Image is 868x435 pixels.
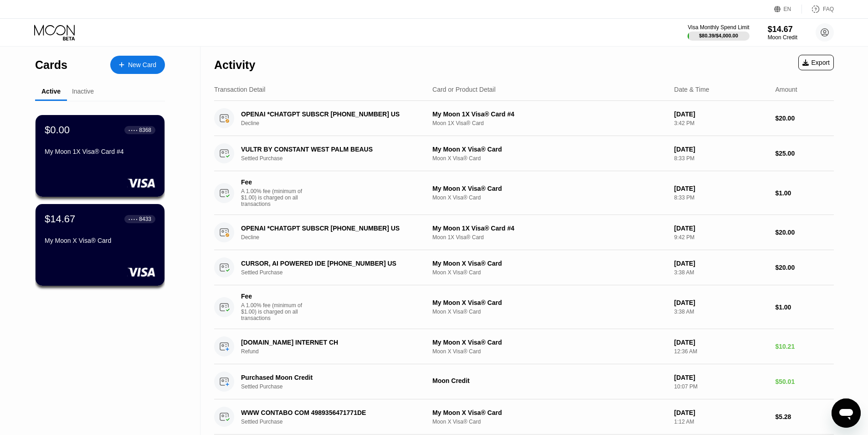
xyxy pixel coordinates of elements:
[241,419,431,425] div: Settled Purchase
[775,115,834,122] div: $20.00
[688,24,749,31] div: Visa Monthly Spend Limit
[241,409,418,416] div: WWW CONTABO COM 4989356471771DE
[241,302,309,321] div: A 1.00% fee (minimum of $1.00) is charged on all transactions
[768,25,797,34] div: $14.67
[214,58,255,72] div: Activity
[241,234,431,241] div: Decline
[128,129,138,131] div: ● ● ● ●
[241,120,431,126] div: Decline
[832,398,861,428] iframe: Кнопка, открывающая окно обмена сообщениями; идет разговор
[674,155,768,162] div: 8:33 PM
[45,213,75,225] div: $14.67
[432,377,667,384] div: Moon Credit
[35,58,67,72] div: Cards
[241,293,305,300] div: Fee
[241,383,431,390] div: Settled Purchase
[775,189,834,197] div: $1.00
[674,225,768,232] div: [DATE]
[432,194,667,201] div: Moon X Visa® Card
[241,146,418,153] div: VULTR BY CONSTANT WEST PALM BEAUS
[432,339,667,346] div: My Moon X Visa® Card
[36,204,164,286] div: $14.67● ● ● ●8433My Moon X Visa® Card
[674,185,768,192] div: [DATE]
[674,383,768,390] div: 10:07 PM
[768,34,797,41] div: Moon Credit
[775,413,834,420] div: $5.28
[110,56,165,74] div: New Card
[674,299,768,306] div: [DATE]
[432,234,667,241] div: Moon 1X Visa® Card
[432,146,667,153] div: My Moon X Visa® Card
[41,88,61,95] div: Active
[241,269,431,276] div: Settled Purchase
[241,188,309,207] div: A 1.00% fee (minimum of $1.00) is charged on all transactions
[775,343,834,350] div: $10.21
[674,339,768,346] div: [DATE]
[36,115,164,197] div: $0.00● ● ● ●8368My Moon 1X Visa® Card #4
[674,110,768,118] div: [DATE]
[214,136,834,171] div: VULTR BY CONSTANT WEST PALM BEAUSSettled PurchaseMy Moon X Visa® CardMoon X Visa® Card[DATE]8:33 ...
[674,120,768,126] div: 3:42 PM
[775,378,834,385] div: $50.01
[214,101,834,136] div: OPENAI *CHATGPT SUBSCR [PHONE_NUMBER] USDeclineMy Moon 1X Visa® Card #4Moon 1X Visa® Card[DATE]3:...
[241,374,418,381] div: Purchased Moon Credit
[674,348,768,355] div: 12:36 AM
[214,171,834,215] div: FeeA 1.00% fee (minimum of $1.00) is charged on all transactionsMy Moon X Visa® CardMoon X Visa® ...
[45,148,155,155] div: My Moon 1X Visa® Card #4
[432,299,667,306] div: My Moon X Visa® Card
[432,260,667,267] div: My Moon X Visa® Card
[214,329,834,364] div: [DOMAIN_NAME] INTERNET CHRefundMy Moon X Visa® CardMoon X Visa® Card[DATE]12:36 AM$10.21
[674,260,768,267] div: [DATE]
[823,6,834,12] div: FAQ
[432,348,667,355] div: Moon X Visa® Card
[674,374,768,381] div: [DATE]
[674,419,768,425] div: 1:12 AM
[774,5,802,14] div: EN
[214,250,834,285] div: CURSOR, AI POWERED IDE [PHONE_NUMBER] USSettled PurchaseMy Moon X Visa® CardMoon X Visa® Card[DAT...
[432,225,667,232] div: My Moon 1X Visa® Card #4
[432,269,667,276] div: Moon X Visa® Card
[432,185,667,192] div: My Moon X Visa® Card
[798,55,834,70] div: Export
[241,178,305,186] div: Fee
[432,86,496,93] div: Card or Product Detail
[241,348,431,355] div: Refund
[674,409,768,416] div: [DATE]
[241,110,418,118] div: OPENAI *CHATGPT SUBSCR [PHONE_NUMBER] US
[674,269,768,276] div: 3:38 AM
[241,225,418,232] div: OPENAI *CHATGPT SUBSCR [PHONE_NUMBER] US
[775,264,834,271] div: $20.00
[688,24,749,41] div: Visa Monthly Spend Limit$80.39/$4,000.00
[214,285,834,329] div: FeeA 1.00% fee (minimum of $1.00) is charged on all transactionsMy Moon X Visa® CardMoon X Visa® ...
[432,409,667,416] div: My Moon X Visa® Card
[784,6,791,12] div: EN
[775,229,834,236] div: $20.00
[45,124,70,136] div: $0.00
[128,218,138,220] div: ● ● ● ●
[241,155,431,162] div: Settled Purchase
[139,127,151,133] div: 8368
[45,237,155,244] div: My Moon X Visa® Card
[775,86,797,93] div: Amount
[775,150,834,157] div: $25.00
[432,419,667,425] div: Moon X Visa® Card
[802,5,834,14] div: FAQ
[432,120,667,126] div: Moon 1X Visa® Card
[214,364,834,399] div: Purchased Moon CreditSettled PurchaseMoon Credit[DATE]10:07 PM$50.01
[674,309,768,315] div: 3:38 AM
[214,215,834,250] div: OPENAI *CHATGPT SUBSCR [PHONE_NUMBER] USDeclineMy Moon 1X Visa® Card #4Moon 1X Visa® Card[DATE]9:...
[674,86,709,93] div: Date & Time
[699,33,738,38] div: $80.39 / $4,000.00
[72,88,94,95] div: Inactive
[214,399,834,435] div: WWW CONTABO COM 4989356471771DESettled PurchaseMy Moon X Visa® CardMoon X Visa® Card[DATE]1:12 AM...
[432,110,667,118] div: My Moon 1X Visa® Card #4
[674,146,768,153] div: [DATE]
[775,304,834,311] div: $1.00
[139,216,151,222] div: 8433
[674,194,768,201] div: 8:33 PM
[674,234,768,241] div: 9:42 PM
[214,86,265,93] div: Transaction Detail
[241,260,418,267] div: CURSOR, AI POWERED IDE [PHONE_NUMBER] US
[768,25,797,41] div: $14.67Moon Credit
